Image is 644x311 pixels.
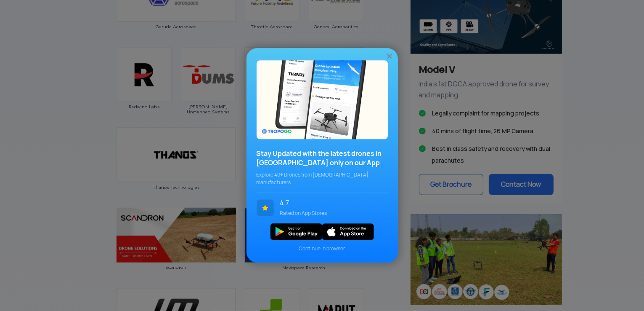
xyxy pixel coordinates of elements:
img: ios_new.svg [322,223,374,240]
h3: Stay Updated with the latest drones in [GEOGRAPHIC_DATA] only on our App [257,149,388,168]
img: ic_star.svg [257,199,274,216]
span: Explore 40+ Drones from [DEMOGRAPHIC_DATA] manufacturers [257,171,388,186]
img: ic_close.png [385,52,394,61]
span: Rated on App Stores [280,209,382,217]
span: 4.7 [280,199,382,207]
img: bg_popupecosystem.png [257,60,388,139]
img: img_playstore.png [270,223,322,240]
span: Continue in browser [257,245,388,253]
